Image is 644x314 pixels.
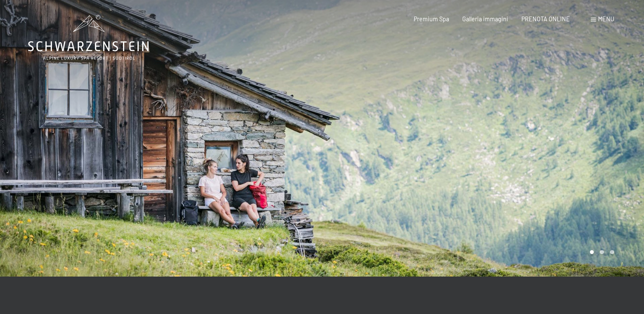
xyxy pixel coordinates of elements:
[610,250,614,254] div: Carousel Page 3
[598,15,614,23] span: Menu
[414,15,449,23] a: Premium Spa
[240,177,304,186] span: Consenso marketing*
[521,15,570,23] a: PRENOTA ONLINE
[600,250,604,254] div: Carousel Page 2
[587,250,614,254] div: Carousel Pagination
[462,15,508,23] a: Galleria immagini
[590,250,594,254] div: Carousel Page 1 (Current Slide)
